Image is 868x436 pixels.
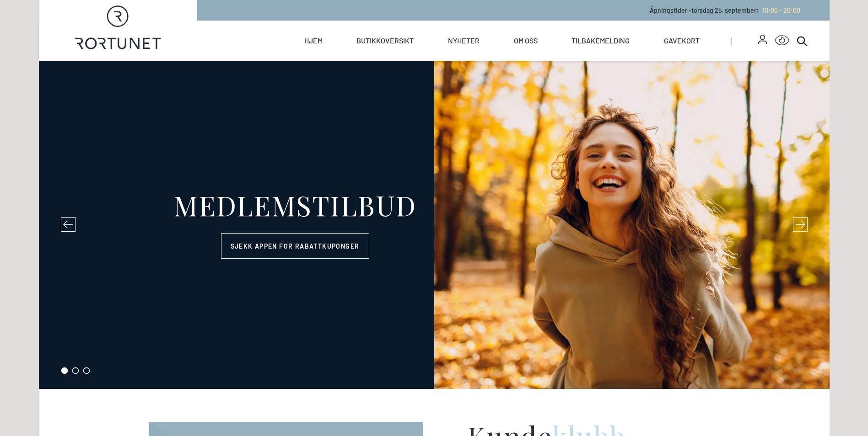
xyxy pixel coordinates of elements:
a: Tilbakemelding [571,21,630,61]
a: Butikkoversikt [356,21,414,61]
span: 10:00 - 20:00 [762,6,800,14]
p: Åpningstider - torsdag 25. september : [650,5,800,15]
div: slide 1 of 3 [39,61,830,389]
a: Hjem [304,21,323,61]
a: 10:00 - 20:00 [759,6,800,14]
button: Open Accessibility Menu [775,33,789,48]
div: MEDLEMSTILBUD [173,191,416,218]
a: Nyheter [448,21,480,61]
a: Sjekk appen for rabattkuponger [221,233,369,259]
a: Om oss [514,21,538,61]
a: Gavekort [664,21,700,61]
section: carousel-slider [39,61,830,389]
span: | [730,21,759,61]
